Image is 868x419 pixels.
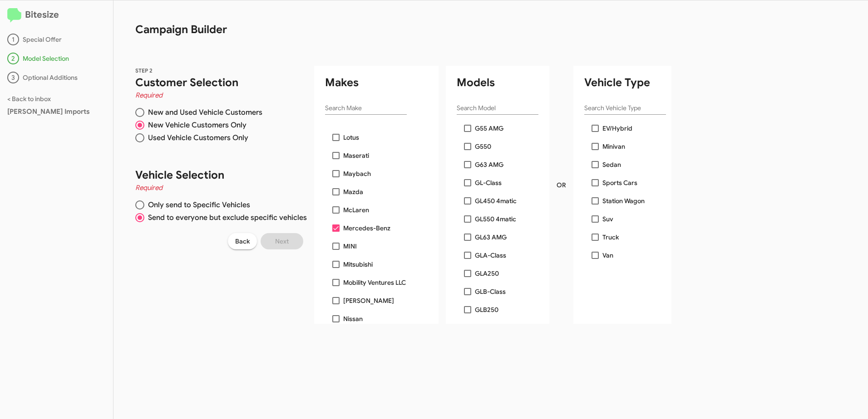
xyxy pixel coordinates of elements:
[475,250,506,261] span: GLA-Class
[343,168,371,179] span: Maybach
[135,90,307,101] h4: Required
[602,159,621,170] span: Sedan
[602,177,637,188] span: Sports Cars
[7,34,106,45] div: Special Offer
[343,223,390,234] span: Mercedes-Benz
[343,259,373,270] span: Mitsubishi
[7,8,106,23] h2: Bitesize
[343,186,363,197] span: Mazda
[602,214,613,224] span: Suv
[343,241,357,252] span: MINI
[113,0,640,37] h1: Campaign Builder
[7,107,106,116] div: [PERSON_NAME] Imports
[135,168,307,182] h1: Vehicle Selection
[7,95,51,103] a: < Back to inbox
[343,313,363,324] span: Nissan
[343,295,394,306] span: [PERSON_NAME]
[475,268,499,279] span: GLA250
[457,75,549,90] h1: Models
[584,75,671,90] h1: Vehicle Type
[261,233,303,249] button: Next
[475,141,491,152] span: G550
[475,232,507,243] span: GL63 AMG
[7,34,19,45] div: 1
[7,72,106,83] div: Optional Additions
[602,141,625,152] span: Minivan
[135,67,153,74] span: STEP 2
[7,72,19,83] div: 3
[144,213,307,222] span: Send to everyone but exclude specific vehicles
[7,53,106,64] div: Model Selection
[557,180,566,190] span: OR
[144,108,262,117] span: New and Used Vehicle Customers
[343,150,369,161] span: Maserati
[602,232,619,243] span: Truck
[228,233,257,249] button: Back
[475,304,498,315] span: GLB250
[602,123,632,134] span: EV/Hybrid
[475,159,503,170] span: G63 AMG
[602,195,645,206] span: Station Wagon
[7,53,19,64] div: 2
[135,182,307,193] h4: Required
[135,75,307,90] h1: Customer Selection
[475,322,506,333] span: GLC-Class
[144,133,248,142] span: Used Vehicle Customers Only
[235,233,250,249] span: Back
[7,8,21,23] img: logo-minimal.svg
[325,75,439,90] h1: Makes
[475,195,517,206] span: GL450 4matic
[343,277,406,288] span: Mobility Ventures LLC
[275,233,289,249] span: Next
[602,250,613,261] span: Van
[144,121,247,130] span: New Vehicle Customers Only
[475,286,506,297] span: GLB-Class
[144,200,250,209] span: Only send to Specific Vehicles
[475,123,503,134] span: G55 AMG
[475,177,502,188] span: GL-Class
[475,214,516,224] span: GL550 4matic
[343,132,359,143] span: Lotus
[343,205,369,215] span: McLaren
